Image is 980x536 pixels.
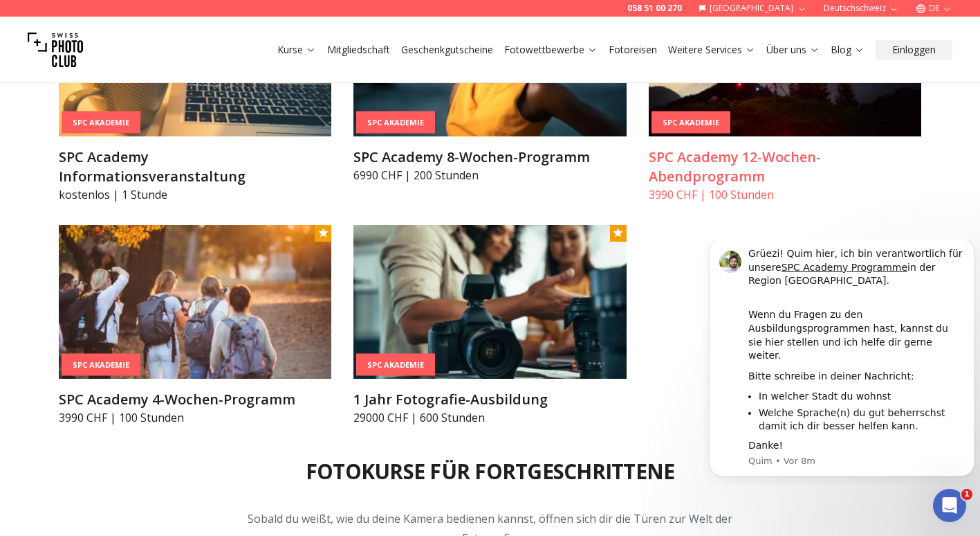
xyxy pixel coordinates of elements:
[766,43,820,57] a: Über uns
[649,186,922,203] p: 3990 CHF | 100 Stunden
[353,390,627,409] h3: 1 Jahr Fotografie-Ausbildung
[28,22,83,78] img: Swiss photo club
[59,409,332,426] p: 3990 CHF | 100 Stunden
[353,409,627,426] p: 29000 CHF | 600 Stunden
[353,167,627,184] p: 6990 CHF | 200 Stunden
[59,225,332,426] a: SPC Academy 4-Wochen-ProgrammSPC AkademieSPC Academy 4-Wochen-Programm3990 CHF | 100 Stunden
[663,40,761,60] button: Weitere Services
[45,69,261,123] div: Wenn du Fragen zu den Ausbildungsprogrammen hast, kannst du sie hier stellen und ich helfe dir ge...
[272,40,322,60] button: Kurse
[55,167,261,193] li: Welche Sprache(n) du gut beherrschst damit ich dir besser helfen kann.
[59,148,332,186] h3: SPC Academy Informationsveranstaltung
[327,43,390,57] a: Mitgliedschaft
[831,43,865,57] a: Blog
[504,43,598,57] a: Fotowettbewerbe
[62,353,140,376] div: SPC Akademie
[353,148,627,167] h3: SPC Academy 8-Wochen-Programm
[649,148,922,186] h3: SPC Academy 12-Wochen-Abendprogramm
[356,111,435,134] div: SPC Akademie
[651,111,730,134] div: SPC Akademie
[876,40,952,60] button: Einloggen
[401,43,493,57] a: Geschenkgutscheine
[45,8,261,213] div: Message content
[78,22,204,33] a: SPC Academy Programme
[668,43,755,57] a: Weitere Services
[761,40,825,60] button: Über uns
[45,215,261,228] p: Message from Quim, sent Vor 8m
[306,459,675,484] h2: Fotokurse für Fortgeschrittene
[16,11,38,33] img: Profile image for Quim
[59,390,332,409] h3: SPC Academy 4-Wochen-Programm
[45,130,261,144] div: Bitte schreibe in deiner Nachricht:
[55,150,261,163] li: In welcher Stadt du wohnst
[45,199,261,213] div: Danke!
[59,225,332,379] img: SPC Academy 4-Wochen-Programm
[961,489,972,500] span: 1
[353,225,627,426] a: 1 Jahr Fotografie-AusbildungSPC Akademie1 Jahr Fotografie-Ausbildung29000 CHF | 600 Stunden
[703,240,980,485] iframe: Intercom notifications Nachricht
[933,489,966,522] iframe: Intercom live chat
[277,43,316,57] a: Kurse
[627,3,682,14] a: 058 51 00 270
[396,40,499,60] button: Geschenkgutscheine
[356,353,435,376] div: SPC Akademie
[322,40,396,60] button: Mitgliedschaft
[353,225,627,379] img: 1 Jahr Fotografie-Ausbildung
[825,40,870,60] button: Blog
[603,40,663,60] button: Fotoreisen
[45,8,261,62] div: Grüezi! Quim hier, ich bin verantwortlich für unsere in der Region [GEOGRAPHIC_DATA]. ​
[59,186,332,203] p: kostenlos | 1 Stunde
[499,40,603,60] button: Fotowettbewerbe
[62,111,140,134] div: SPC Akademie
[609,43,657,57] a: Fotoreisen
